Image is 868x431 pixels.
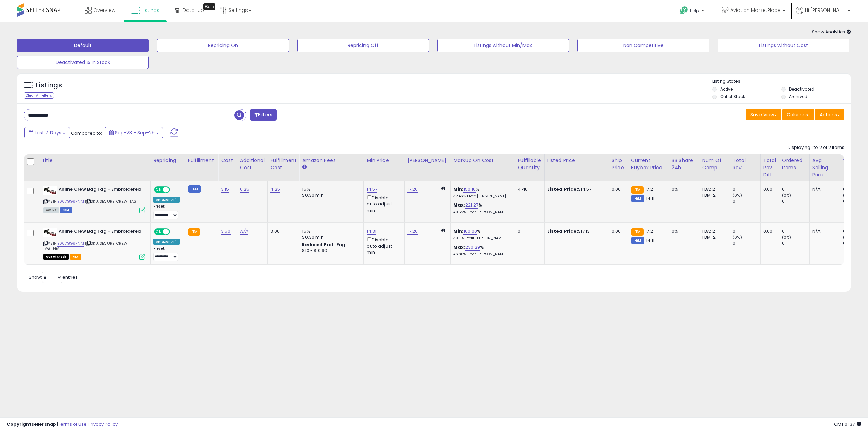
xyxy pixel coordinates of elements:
div: 0 [782,228,809,234]
p: 32.46% Profit [PERSON_NAME] [453,194,510,199]
p: 39.13% Profit [PERSON_NAME] [453,236,510,241]
button: Save View [746,109,781,120]
b: Airline Crew Bag Tag - Embroidered [59,186,141,194]
div: $10 - $10.90 [302,248,358,254]
label: Deactivated [789,86,814,92]
small: FBA [631,186,644,194]
a: 3.15 [221,186,229,193]
div: Amazon Fees [302,157,361,164]
div: Clear All Filters [24,92,54,99]
span: 14.11 [646,195,654,202]
small: FBM [631,237,644,244]
span: ON [155,187,163,193]
span: ON [155,229,163,234]
div: 0 [733,186,760,192]
div: ASIN: [43,228,145,259]
a: Help [675,1,711,22]
span: Compared to: [71,130,102,136]
button: Filters [250,109,276,121]
span: Aviation MarketPlace [730,7,781,14]
div: 0% [672,228,694,234]
small: (0%) [843,235,852,240]
div: Repricing [153,157,182,164]
p: 40.52% Profit [PERSON_NAME] [453,210,510,215]
a: 17.20 [407,186,418,193]
a: B007GG9RNM [57,199,84,204]
div: 15% [302,228,358,234]
div: Total Rev. Diff. [763,157,776,178]
small: (0%) [782,193,791,198]
div: Min Price [367,157,401,164]
small: FBM [631,195,644,202]
button: Default [17,39,149,52]
a: 17.20 [407,228,418,235]
div: 0.00 [612,186,623,192]
span: 17.2 [645,228,653,234]
img: 41EhyPgGeuL._SL40_.jpg [43,186,57,195]
h5: Listings [36,81,62,90]
b: Listed Price: [547,186,578,192]
div: Fulfillable Quantity [518,157,541,171]
button: Listings without Min/Max [437,39,569,52]
div: ASIN: [43,186,145,212]
div: Ship Price [612,157,625,171]
div: Preset: [153,204,180,219]
a: 230.29 [465,244,480,251]
button: Sep-23 - Sep-29 [105,127,163,138]
div: Displaying 1 to 2 of 2 items [788,144,844,151]
b: Airline Crew Bag Tag - Embroidered [59,228,141,236]
div: [PERSON_NAME] [407,157,448,164]
small: FBA [188,228,200,236]
div: 0 [782,186,809,192]
button: Deactivated & In Stock [17,56,149,69]
small: (0%) [733,193,742,198]
div: % [453,244,510,257]
div: 4716 [518,186,539,192]
div: N/A [812,186,835,192]
a: 3.50 [221,228,231,235]
div: $0.30 min [302,192,358,198]
a: N/A [240,228,248,235]
div: Listed Price [547,157,606,164]
span: All listings currently available for purchase on Amazon [43,207,59,213]
span: FBA [70,254,81,260]
div: Fulfillment Cost [270,157,296,171]
div: 0 [518,228,539,234]
div: Fulfillment [188,157,215,164]
div: FBM: 2 [702,192,725,198]
span: All listings that are currently out of stock and unavailable for purchase on Amazon [43,254,69,260]
div: 0% [672,186,694,192]
div: 0.00 [763,186,774,192]
div: FBA: 2 [702,228,725,234]
div: Title [42,157,147,164]
a: B007GG9RNM [57,241,84,247]
span: DataHub [183,7,204,14]
span: Last 7 Days [35,129,61,136]
div: 0.00 [763,228,774,234]
div: 0.00 [612,228,623,234]
span: Sep-23 - Sep-29 [115,129,155,136]
i: Get Help [680,6,688,15]
div: % [453,186,510,199]
label: Archived [789,94,807,99]
a: Hi [PERSON_NAME] [796,7,850,22]
span: OFF [169,229,180,234]
span: FBM [60,207,72,213]
div: 0 [733,228,760,234]
b: Min: [453,228,463,234]
span: Show Analytics [812,28,851,35]
span: 14.11 [646,237,654,244]
div: Amazon AI * [153,239,180,245]
div: 3.06 [270,228,294,234]
span: 17.2 [645,186,653,192]
span: Hi [PERSON_NAME] [805,7,846,14]
div: FBA: 2 [702,186,725,192]
b: Max: [453,244,465,250]
div: N/A [812,228,835,234]
div: $17.13 [547,228,604,234]
small: FBA [631,228,644,236]
div: Amazon AI * [153,197,180,203]
b: Reduced Prof. Rng. [302,242,347,248]
small: (0%) [843,193,852,198]
div: Tooltip anchor [203,3,215,10]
